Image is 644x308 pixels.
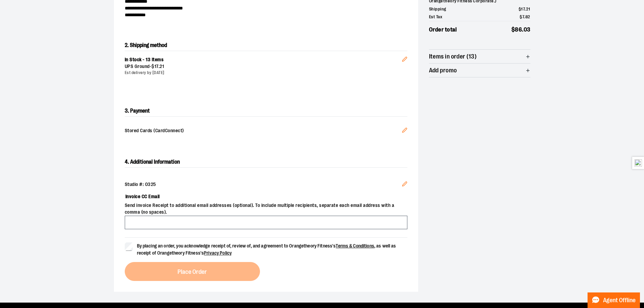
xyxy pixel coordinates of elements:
span: . [525,6,526,11]
h2: 3. Payment [125,105,407,117]
div: Studio #: 0325 [125,181,407,188]
div: In Stock - 13 items [125,56,402,63]
span: 82 [525,14,530,19]
a: Privacy Policy [204,250,232,256]
span: Agent Offline [603,297,636,304]
span: 17 [521,6,525,11]
button: Items in order (13) [429,50,530,63]
span: 86 [515,26,522,33]
span: Shipping [429,6,446,13]
span: 7 [522,14,524,19]
a: Terms & Conditions [336,243,374,248]
span: . [159,64,160,69]
span: Items in order (13) [429,53,477,60]
button: Edit [397,46,413,69]
h2: 2. Shipping method [125,40,407,51]
span: 21 [160,64,164,69]
span: 17 [154,64,159,69]
span: Order total [429,25,457,34]
div: UPS Ground - [125,63,402,70]
div: Est delivery by [DATE] [125,70,402,76]
span: By placing an order, you acknowledge receipt of, review of, and agreement to Orangetheory Fitness... [137,243,396,256]
span: $ [511,26,515,33]
span: Add promo [429,67,457,74]
span: $ [151,64,154,69]
label: Invoice CC Email [125,191,407,202]
span: . [524,14,525,19]
h2: 4. Additional Information [125,157,407,168]
span: $ [520,14,522,19]
span: Stored Cards (CardConnect) [125,127,402,135]
span: 03 [524,26,530,33]
button: Add promo [429,64,530,77]
input: By placing an order, you acknowledge receipt of, review of, and agreement to Orangetheory Fitness... [125,242,133,251]
button: Agent Offline [588,292,640,308]
button: Edit [397,122,413,140]
span: $ [519,6,521,11]
span: . [522,26,524,33]
span: 21 [526,6,530,11]
button: Edit [397,176,413,194]
span: Est Tax [429,14,443,20]
span: Send invoice Receipt to additional email addresses (optional). To include multiple recipients, se... [125,202,407,216]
